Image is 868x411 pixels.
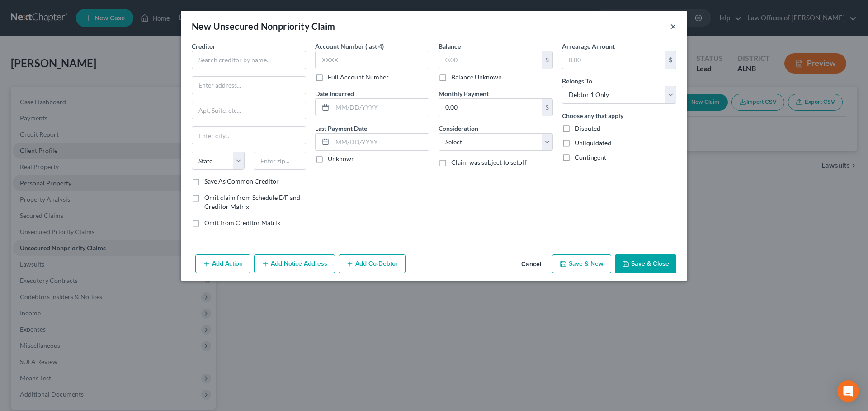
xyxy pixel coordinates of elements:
[332,134,429,151] input: MM/DD/YYYY
[192,20,335,32] div: New Unsecured Nonpriority Claim
[562,42,615,51] label: Arrearage Amount
[451,73,502,82] label: Balance Unknown
[665,51,676,69] div: $
[542,51,552,69] div: $
[562,77,592,85] span: Belongs To
[204,177,279,186] label: Save As Common Creditor
[315,89,354,98] label: Date Incurred
[439,42,461,51] label: Balance
[439,124,478,133] label: Consideration
[315,42,384,51] label: Account Number (last 4)
[615,254,676,273] button: Save & Close
[315,124,367,133] label: Last Payment Date
[562,111,623,120] label: Choose any that apply
[204,194,300,210] span: Omit claim from Schedule E/F and Creditor Matrix
[514,255,548,273] button: Cancel
[542,99,552,116] div: $
[315,51,429,69] input: XXXX
[552,254,611,273] button: Save & New
[192,42,216,50] span: Creditor
[837,380,859,402] div: Open Intercom Messenger
[192,51,306,69] input: Search creditor by name...
[575,153,606,161] span: Contingent
[439,51,542,69] input: 0.00
[670,21,676,32] button: ×
[192,77,306,94] input: Enter address...
[254,152,307,170] input: Enter zip...
[439,89,489,98] label: Monthly Payment
[195,254,250,273] button: Add Action
[339,254,406,273] button: Add Co-Debtor
[192,102,306,119] input: Apt, Suite, etc...
[328,154,355,163] label: Unknown
[254,254,335,273] button: Add Notice Address
[328,73,389,82] label: Full Account Number
[451,158,527,166] span: Claim was subject to setoff
[575,125,600,132] span: Disputed
[439,99,542,116] input: 0.00
[192,127,306,144] input: Enter city...
[562,51,665,69] input: 0.00
[575,139,611,147] span: Unliquidated
[204,219,280,226] span: Omit from Creditor Matrix
[332,99,429,116] input: MM/DD/YYYY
